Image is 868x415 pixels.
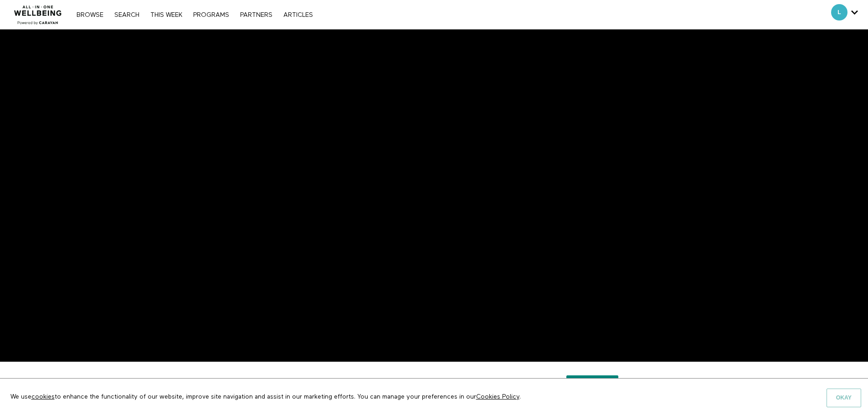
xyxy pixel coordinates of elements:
nav: Primary [72,10,317,19]
a: ARTICLES [279,12,318,18]
a: Cookies Policy [476,394,519,400]
a: PARTNERS [236,12,277,18]
a: Search [110,12,144,18]
p: We use to enhance the functionality of our website, improve site navigation and assist in our mar... [4,385,684,408]
a: Browse [72,12,108,18]
button: Okay [827,389,861,407]
a: cookies [31,394,55,400]
a: PROGRAMS [189,12,234,18]
a: THIS WEEK [146,12,187,18]
button: My list [566,375,618,392]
